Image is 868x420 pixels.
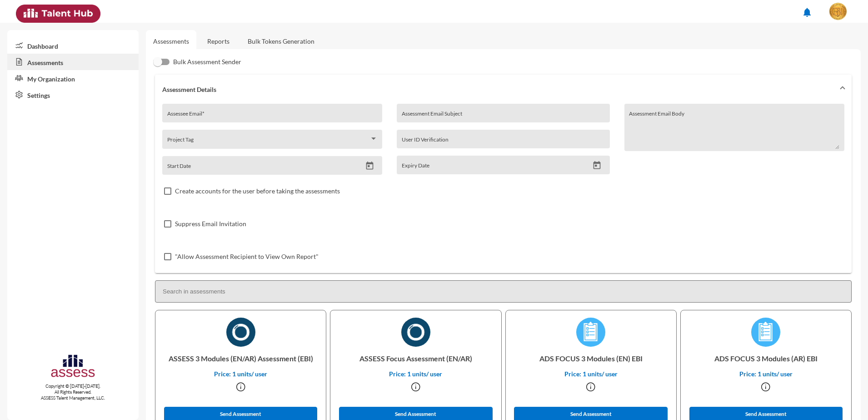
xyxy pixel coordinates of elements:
span: Suppress Email Invitation [175,218,246,229]
p: ASSESS 3 Modules (EN/AR) Assessment (EBI) [163,347,319,370]
a: Settings [7,86,139,103]
p: Price: 1 units/ user [338,370,494,378]
mat-expansion-panel-header: Assessment Details [155,75,852,104]
a: Assessments [7,54,139,70]
img: assesscompany-logo.png [50,353,96,382]
a: My Organization [7,70,139,86]
p: Price: 1 units/ user [688,370,844,378]
mat-panel-title: Assessment Details [162,86,833,93]
a: Bulk Tokens Generation [240,30,322,52]
button: Open calendar [362,161,378,171]
p: ASSESS Focus Assessment (EN/AR) [338,347,494,370]
a: Reports [200,30,237,52]
span: Create accounts for the user before taking the assessments [175,186,340,197]
p: Price: 1 units/ user [163,370,319,378]
p: ADS FOCUS 3 Modules (AR) EBI [688,347,844,370]
span: Bulk Assessment Sender [173,56,241,67]
p: Price: 1 units/ user [513,370,669,378]
p: ADS FOCUS 3 Modules (EN) EBI [513,347,669,370]
input: Search in assessments [155,280,852,303]
a: Assessments [153,37,189,45]
span: "Allow Assessment Recipient to View Own Report" [175,251,319,262]
p: Copyright © [DATE]-[DATE]. All Rights Reserved. ASSESS Talent Management, LLC. [7,383,139,401]
div: Assessment Details [155,104,852,273]
a: Dashboard [7,37,139,54]
mat-icon: notifications [802,7,813,18]
button: Open calendar [589,161,605,170]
